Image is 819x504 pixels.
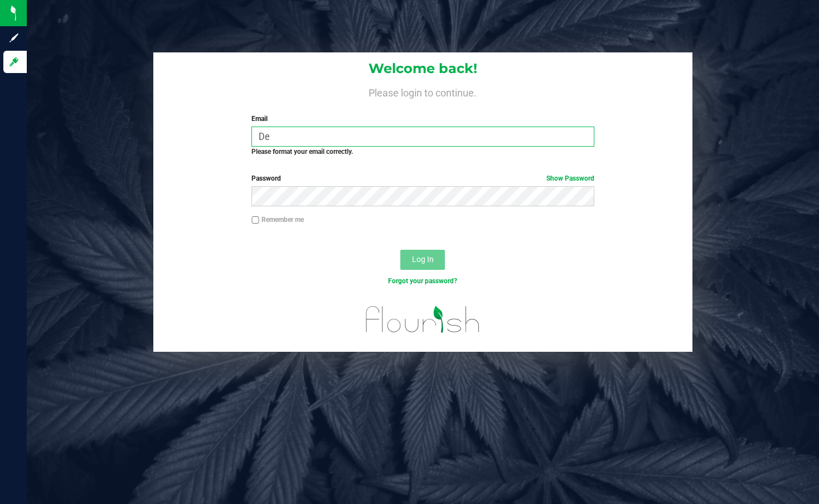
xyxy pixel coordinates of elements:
span: Password [251,175,281,182]
inline-svg: Log in [8,56,20,67]
strong: Please format your email correctly. [251,148,353,156]
img: flourish_logo.svg [356,298,491,341]
label: Email [251,114,594,124]
h4: Please login to continue. [153,85,692,98]
a: Forgot your password? [388,277,457,285]
input: Remember me [251,216,259,224]
button: Log In [400,250,445,270]
a: Show Password [546,175,594,182]
h1: Welcome back! [153,61,692,76]
span: Log In [412,255,434,264]
label: Remember me [251,215,304,225]
inline-svg: Sign up [8,32,20,43]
